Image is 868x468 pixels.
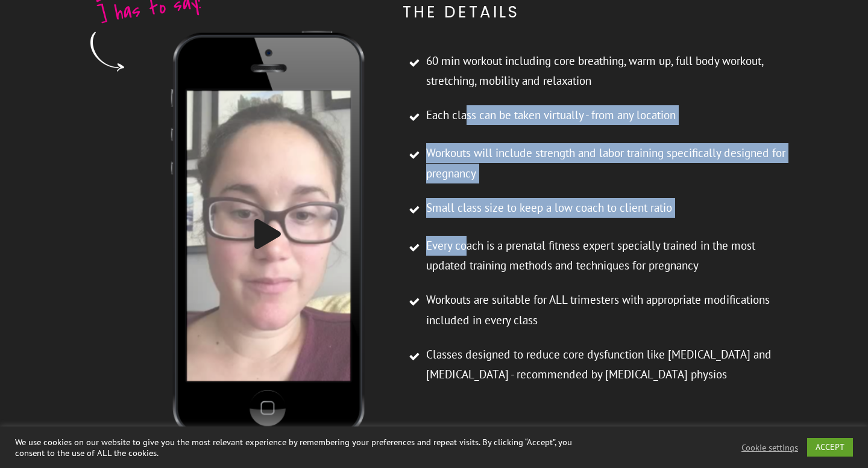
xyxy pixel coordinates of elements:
span: 60 min workout including core breathing, warm up, full body workout, stretching, mobility and rel... [426,51,795,91]
span: Classes designed to reduce core dysfunction like [MEDICAL_DATA] and [MEDICAL_DATA] - recommended ... [426,345,795,385]
span: Workouts are suitable for ALL trimesters with appropriate modifications included in every class [426,290,795,330]
a: ACCEPT [807,438,853,457]
span: Every coach is a prenatal fitness expert specially trained in the most updated training methods a... [426,236,795,276]
div: We use cookies on our website to give you the most relevant experience by remembering your prefer... [15,437,602,458]
span: Workouts will include strength and labor training specifically designed for pregnancy [426,143,795,183]
a: Cookie settings [741,442,798,453]
img: white-arrow-right [80,25,133,79]
span: Small class size to keep a low coach to client ratio [426,198,672,218]
span: Each class can be taken virtually - from any location [426,105,676,125]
